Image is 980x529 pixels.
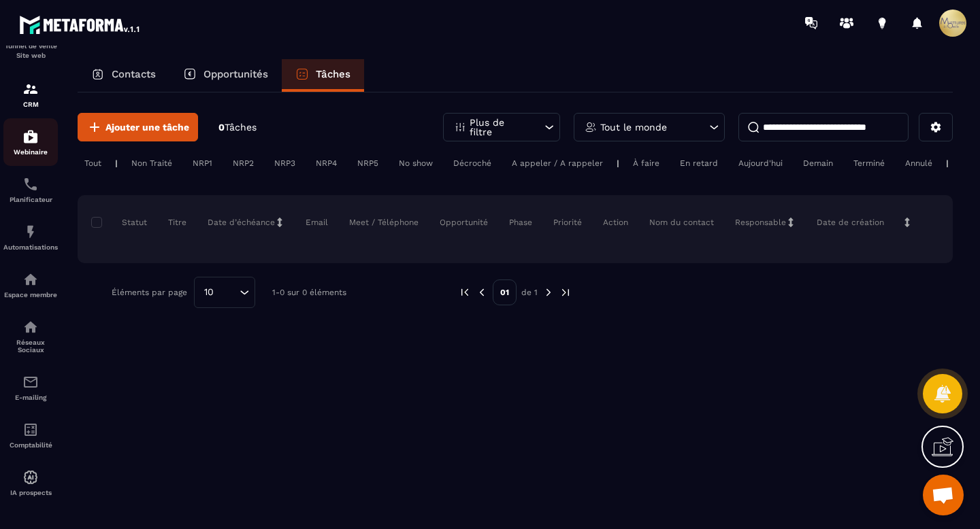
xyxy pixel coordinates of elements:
[218,285,236,300] input: Search for option
[923,475,964,515] div: Ouvrir le chat
[3,196,58,203] p: Planificateur
[946,158,949,168] p: |
[3,291,58,298] p: Espace membre
[3,148,58,156] p: Webinaire
[509,217,532,228] p: Phase
[112,288,187,297] p: Éléments par page
[112,68,156,80] p: Contacts
[673,155,725,171] div: En retard
[392,155,440,171] div: No show
[3,166,58,214] a: schedulerschedulerPlanificateur
[649,217,714,228] p: Nom du contact
[169,59,282,92] a: Opportunités
[446,155,498,171] div: Décroché
[125,155,179,171] div: Non Traité
[22,319,39,335] img: social-network
[3,101,58,108] p: CRM
[22,271,39,288] img: automations
[267,155,302,171] div: NRP3
[22,129,39,145] img: automations
[600,122,667,132] p: Tout le monde
[796,155,840,171] div: Demain
[3,394,58,401] p: E-mailing
[208,217,275,228] p: Date d’échéance
[22,469,39,485] img: automations
[732,155,789,171] div: Aujourd'hui
[3,411,58,459] a: accountantaccountantComptabilité
[22,374,39,390] img: email
[553,217,582,228] p: Priorité
[3,339,58,354] p: Réseaux Sociaux
[225,122,257,133] span: Tâches
[19,12,142,37] img: logo
[3,441,58,449] p: Comptabilité
[3,489,58,496] p: IA prospects
[617,158,619,168] p: |
[282,59,364,92] a: Tâches
[735,217,786,228] p: Responsable
[22,176,39,192] img: scheduler
[559,286,572,298] img: next
[306,217,328,228] p: Email
[3,118,58,166] a: automationsautomationsWebinaire
[203,68,268,80] p: Opportunités
[350,155,385,171] div: NRP5
[78,59,169,92] a: Contacts
[95,217,147,228] p: Statut
[349,217,419,228] p: Meet / Téléphone
[3,364,58,411] a: emailemailE-mailing
[603,217,628,228] p: Action
[115,158,118,168] p: |
[272,288,346,297] p: 1-0 sur 0 éléments
[3,243,58,251] p: Automatisations
[168,217,186,228] p: Titre
[199,285,218,300] span: 10
[493,279,517,305] p: 01
[78,155,108,171] div: Tout
[440,217,488,228] p: Opportunité
[316,68,350,80] p: Tâches
[459,286,471,298] img: prev
[3,71,58,118] a: formationformationCRM
[3,41,58,61] p: Tunnel de vente Site web
[226,155,261,171] div: NRP2
[105,120,189,134] span: Ajouter une tâche
[521,287,538,298] p: de 1
[3,214,58,261] a: automationsautomationsAutomatisations
[476,286,488,298] img: prev
[626,155,666,171] div: À faire
[78,113,198,141] button: Ajouter une tâche
[22,422,39,438] img: accountant
[542,286,555,298] img: next
[22,81,39,97] img: formation
[898,155,939,171] div: Annulé
[309,155,344,171] div: NRP4
[847,155,892,171] div: Terminé
[470,118,529,137] p: Plus de filtre
[3,261,58,309] a: automationsautomationsEspace membre
[22,224,39,240] img: automations
[3,309,58,364] a: social-networksocial-networkRéseaux Sociaux
[194,277,255,308] div: Search for option
[505,155,610,171] div: A appeler / A rappeler
[186,155,219,171] div: NRP1
[218,121,257,134] p: 0
[817,217,884,228] p: Date de création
